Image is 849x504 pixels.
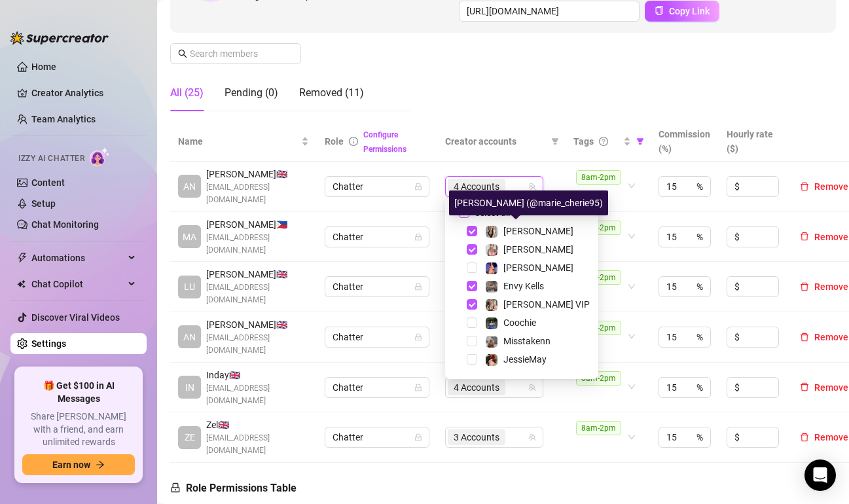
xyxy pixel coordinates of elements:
[206,332,309,357] span: [EMAIL_ADDRESS][DOMAIN_NAME]
[52,459,90,470] span: Earn now
[814,332,848,342] span: Remove
[206,418,309,432] span: Zel 🇬🇧
[576,170,621,185] span: 8am-2pm
[183,230,196,244] span: MA
[178,134,298,149] span: Name
[22,454,135,475] button: Earn nowarrow-right
[414,183,422,190] span: lock
[333,378,422,397] span: Chatter
[814,232,848,242] span: Remove
[170,122,317,162] th: Name
[170,482,181,493] span: lock
[719,122,787,162] th: Hourly rate ($)
[576,270,621,285] span: 8am-2pm
[528,433,536,441] span: team
[18,153,84,165] span: Izzy AI Chatter
[206,432,309,457] span: [EMAIL_ADDRESS][DOMAIN_NAME]
[486,336,497,348] img: Misstakenn
[31,338,66,349] a: Settings
[449,190,608,215] div: [PERSON_NAME] (@marie_cherie95)
[576,221,621,235] span: 8am-2pm
[170,85,204,101] div: All (25)
[31,274,124,295] span: Chat Copilot
[31,198,56,209] a: Setup
[486,244,497,256] img: Lana
[184,279,195,294] span: LU
[178,49,187,58] span: search
[800,382,809,391] span: delete
[814,281,848,292] span: Remove
[528,183,536,190] span: team
[225,85,278,101] div: Pending (0)
[486,281,497,293] img: Envy Kells
[814,181,848,192] span: Remove
[655,6,664,15] span: copy
[333,277,422,297] span: Chatter
[467,262,477,273] span: Select tree node
[31,219,99,230] a: Chat Monitoring
[363,130,406,154] a: Configure Permissions
[486,226,497,238] img: Marie Free
[576,371,621,386] span: 8am-2pm
[206,232,309,257] span: [EMAIL_ADDRESS][DOMAIN_NAME]
[333,227,422,247] span: Chatter
[814,432,848,442] span: Remove
[448,429,505,445] span: 3 Accounts
[486,354,497,366] img: JessieMay
[454,430,499,444] span: 3 Accounts
[31,62,56,72] a: Home
[185,380,194,395] span: IN
[599,137,608,146] span: question-circle
[31,312,120,323] a: Discover Viral Videos
[467,244,477,255] span: Select tree node
[206,181,309,206] span: [EMAIL_ADDRESS][DOMAIN_NAME]
[576,321,621,335] span: 8am-2pm
[467,354,477,365] span: Select tree node
[17,279,26,289] img: Chat Copilot
[636,137,644,145] span: filter
[503,354,547,365] span: JessieMay
[206,368,309,382] span: Inday 🇬🇧
[669,6,710,16] span: Copy Link
[800,282,809,291] span: delete
[800,333,809,342] span: delete
[448,179,505,194] span: 4 Accounts
[551,137,559,145] span: filter
[90,147,110,166] img: AI Chatter
[31,177,65,188] a: Content
[486,299,497,311] img: Marie VIP
[503,299,590,310] span: [PERSON_NAME] VIP
[486,262,497,274] img: Chyna
[414,283,422,291] span: lock
[503,336,551,346] span: Misstakenn
[503,262,573,273] span: [PERSON_NAME]
[528,384,536,391] span: team
[96,460,105,469] span: arrow-right
[467,226,477,236] span: Select tree node
[414,333,422,341] span: lock
[206,382,309,407] span: [EMAIL_ADDRESS][DOMAIN_NAME]
[800,433,809,442] span: delete
[333,427,422,447] span: Chatter
[299,85,364,101] div: Removed (11)
[454,179,499,194] span: 4 Accounts
[576,421,621,435] span: 8am-2pm
[22,380,135,405] span: 🎁 Get $100 in AI Messages
[549,132,562,151] span: filter
[573,134,594,149] span: Tags
[445,134,546,149] span: Creator accounts
[183,330,196,344] span: AN
[414,233,422,241] span: lock
[414,384,422,391] span: lock
[325,136,344,147] span: Role
[206,167,309,181] span: [PERSON_NAME] 🇬🇧
[814,382,848,393] span: Remove
[800,182,809,191] span: delete
[454,380,499,395] span: 4 Accounts
[31,247,124,268] span: Automations
[800,232,809,241] span: delete
[486,317,497,329] img: Coochie
[349,137,358,146] span: info-circle
[645,1,719,22] button: Copy Link
[414,433,422,441] span: lock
